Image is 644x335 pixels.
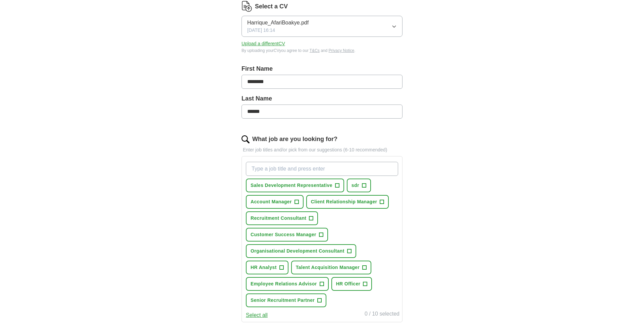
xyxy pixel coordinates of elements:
button: sdr [347,179,371,192]
label: Select a CV [255,2,288,11]
button: Organisational Development Consultant [246,244,356,258]
img: CV Icon [241,1,252,12]
span: Account Manager [251,198,292,205]
span: Talent Acquisition Manager [296,264,360,271]
a: Privacy Notice [329,48,355,53]
a: T&Cs [310,48,320,53]
button: Upload a differentCV [241,40,285,47]
button: Account Manager [246,195,304,209]
label: What job are you looking for? [252,135,337,144]
button: Senior Recruitment Partner [246,293,326,307]
button: Client Relationship Manager [306,195,389,209]
button: Sales Development Representative [246,179,344,192]
span: Employee Relations Advisor [251,280,317,287]
span: Sales Development Representative [251,182,332,189]
button: HR Officer [331,277,372,291]
button: Select all [246,311,268,319]
button: Customer Success Manager [246,228,328,242]
span: Organisational Development Consultant [251,248,344,255]
span: Client Relationship Manager [311,198,377,205]
label: Last Name [241,94,402,103]
span: HR Officer [336,280,361,287]
span: Recruitment Consultant [251,215,306,222]
button: HR Analyst [246,261,288,274]
span: Harrique_AfariBoakye.pdf [247,19,309,27]
button: Employee Relations Advisor [246,277,329,291]
div: 0 / 10 selected [365,310,399,319]
span: [DATE] 16:14 [247,27,275,34]
span: sdr [352,182,359,189]
input: Type a job title and press enter [246,162,398,176]
span: Senior Recruitment Partner [251,297,315,304]
button: Harrique_AfariBoakye.pdf[DATE] 16:14 [241,16,402,37]
button: Recruitment Consultant [246,211,318,225]
img: search.png [241,135,250,143]
span: Customer Success Manager [251,231,316,238]
label: First Name [241,64,402,73]
button: Talent Acquisition Manager [291,261,371,274]
p: Enter job titles and/or pick from our suggestions (6-10 recommended) [241,146,402,153]
span: HR Analyst [251,264,277,271]
div: By uploading your CV you agree to our and . [241,48,402,54]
